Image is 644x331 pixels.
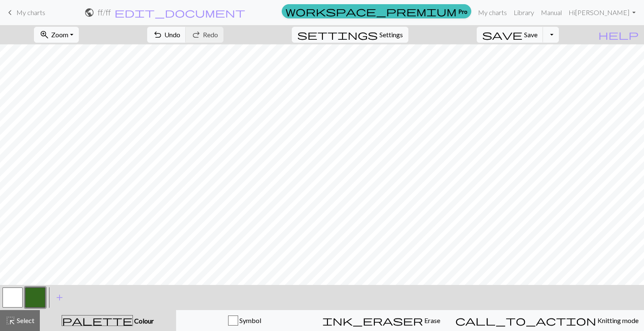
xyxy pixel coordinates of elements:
[477,27,543,43] button: Save
[598,29,639,41] span: help
[297,30,378,40] i: Settings
[455,315,596,326] span: call_to_action
[313,310,450,331] button: Erase
[40,310,176,331] button: Colour
[379,30,403,40] span: Settings
[55,292,65,303] span: add
[62,315,132,326] span: palette
[423,316,440,324] span: Erase
[5,315,16,326] span: highlight_alt
[153,29,163,41] span: undo
[16,316,34,324] span: Select
[98,8,111,17] h2: ff / ff
[450,310,644,331] button: Knitting mode
[51,31,68,38] span: Zoom
[34,27,79,43] button: Zoom
[176,310,313,331] button: Symbol
[164,31,180,38] span: Undo
[39,29,49,41] span: zoom_in
[16,8,45,16] span: My charts
[596,316,639,324] span: Knitting mode
[322,315,423,326] span: ink_eraser
[282,4,471,18] a: Pro
[292,27,408,43] button: SettingsSettings
[5,5,45,20] a: My charts
[114,7,245,18] span: edit_document
[475,4,510,21] a: My charts
[5,7,15,18] span: keyboard_arrow_left
[482,29,522,41] span: save
[565,4,639,21] a: Hi[PERSON_NAME]
[538,4,565,21] a: Manual
[286,5,457,17] span: workspace_premium
[133,317,154,325] span: Colour
[147,27,186,43] button: Undo
[524,31,538,38] span: Save
[84,7,94,18] span: public
[510,4,538,21] a: Library
[297,29,378,41] span: settings
[238,316,261,324] span: Symbol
